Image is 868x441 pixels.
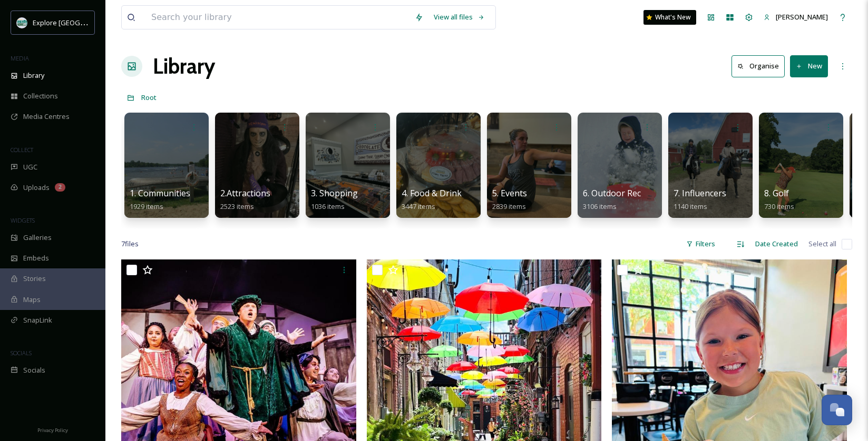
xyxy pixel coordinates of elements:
span: Media Centres [23,112,70,122]
a: Privacy Policy [37,423,68,436]
button: Organise [732,55,785,77]
span: MEDIA [11,54,29,62]
span: Select all [808,239,836,249]
span: 2839 items [492,202,526,211]
span: 1140 items [674,202,707,211]
span: Galleries [23,233,52,243]
span: 3447 items [402,202,435,211]
span: SOCIALS [11,349,32,357]
button: Open Chat [822,395,852,425]
a: 8. Golf730 items [764,188,794,211]
span: Explore [GEOGRAPHIC_DATA][PERSON_NAME] [33,17,178,27]
span: 1036 items [311,202,345,211]
span: SnapLink [23,315,52,325]
a: 5. Events2839 items [492,188,527,211]
img: 67e7af72-b6c8-455a-acf8-98e6fe1b68aa.avif [17,17,27,28]
span: COLLECT [11,146,33,154]
span: 2523 items [220,202,254,211]
span: Stories [23,274,46,284]
span: Library [23,71,44,81]
span: 3. Shopping [311,187,358,199]
div: 2 [55,183,65,192]
a: Organise [732,55,790,77]
span: 6. Outdoor Rec [583,187,641,199]
span: UGC [23,162,37,172]
span: 8. Golf [764,187,789,199]
span: WIDGETS [11,216,35,224]
input: Search your library [146,6,409,29]
a: 6. Outdoor Rec3106 items [583,188,641,211]
a: 1. Communities1929 items [130,188,190,211]
a: 4. Food & Drink3447 items [402,188,462,211]
button: New [790,55,828,77]
div: Filters [681,234,720,254]
span: 5. Events [492,187,527,199]
span: Collections [23,91,58,101]
span: 7. Influencers [674,187,726,199]
span: Uploads [23,183,50,193]
a: 2.Attractions2523 items [220,188,270,211]
a: [PERSON_NAME] [758,7,833,27]
span: 1929 items [130,202,163,211]
a: Library [153,51,215,82]
span: 4. Food & Drink [402,187,462,199]
a: 3. Shopping1036 items [311,188,358,211]
span: Socials [23,365,45,375]
span: 1. Communities [130,187,190,199]
span: 7 file s [121,239,139,249]
a: What's New [643,10,696,25]
span: 3106 items [583,202,617,211]
span: 2.Attractions [220,187,270,199]
span: Root [141,93,157,102]
a: 7. Influencers1140 items [674,188,726,211]
span: [PERSON_NAME] [776,12,828,22]
div: Date Created [750,234,803,254]
span: Maps [23,295,41,305]
span: Privacy Policy [37,427,68,434]
span: 730 items [764,202,794,211]
a: Root [141,91,157,104]
a: View all files [428,7,490,27]
span: Embeds [23,253,49,263]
